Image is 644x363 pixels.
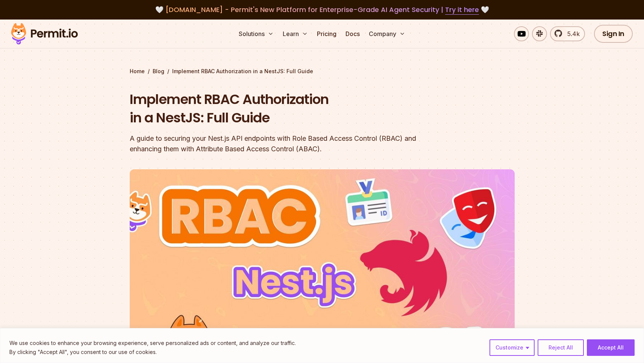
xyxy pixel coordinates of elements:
a: Pricing [314,26,339,41]
img: Permit logo [8,21,81,47]
p: We use cookies to enhance your browsing experience, serve personalized ads or content, and analyz... [9,339,296,348]
button: Company [366,26,408,41]
button: Customize [489,339,535,356]
a: 5.4k [550,26,585,41]
a: Home [130,68,145,75]
div: A guide to securing your Nest.js API endpoints with Role Based Access Control (RBAC) and enhancin... [130,133,418,154]
h1: Implement RBAC Authorization in a NestJS: Full Guide [130,90,418,127]
span: [DOMAIN_NAME] - Permit's New Platform for Enterprise-Grade AI Agent Security | [165,5,479,14]
button: Accept All [587,339,635,356]
button: Solutions [236,26,277,41]
a: Try it here [445,5,479,15]
div: 🤍 🤍 [18,5,626,15]
a: Blog [153,68,164,75]
div: / / [130,68,515,75]
span: 5.4k [563,29,580,38]
button: Reject All [538,339,584,356]
p: By clicking "Accept All", you consent to our use of cookies. [9,348,296,357]
a: Docs [342,26,363,41]
button: Learn [280,26,311,41]
a: Sign In [594,25,633,43]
